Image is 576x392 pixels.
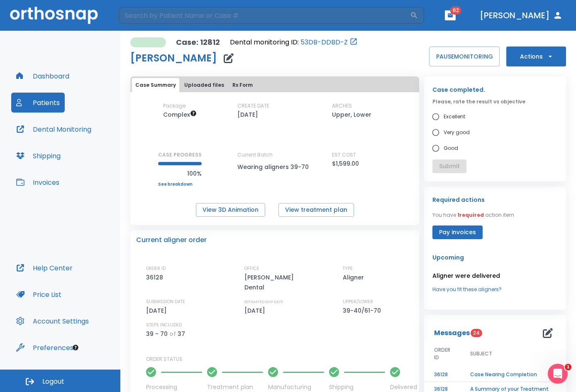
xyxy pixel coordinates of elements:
[11,172,64,192] button: Invoices
[237,102,269,110] p: CREATE DATE
[72,344,79,351] div: Tooltip anchor
[432,211,514,219] p: You have action item
[343,265,353,272] p: TYPE
[181,78,227,92] button: Uploaded files
[146,321,182,329] p: STEPS INCLUDED
[119,7,410,24] input: Search by Patient Name or Case #
[470,350,492,358] span: SUBJECT
[332,102,352,110] p: ARCHES
[244,272,315,292] p: [PERSON_NAME] Dental
[132,78,417,92] div: tabs
[244,265,259,272] p: OFFICE
[158,169,202,179] p: 100%
[163,110,197,119] span: Up to 50 Steps (100 aligners)
[429,47,500,66] button: PAUSEMONITORING
[244,306,268,316] p: [DATE]
[132,78,179,92] button: Case Summary
[444,127,470,137] span: Very good
[278,203,354,217] button: View treatment plan
[432,286,558,293] a: Have you fit these aligners?
[230,37,358,47] div: Open patient in dental monitoring portal
[11,119,96,139] button: Dental Monitoring
[42,377,64,386] span: Logout
[343,272,367,282] p: Aligner
[268,383,324,392] p: Manufacturing
[244,298,283,306] p: ESTIMATED SHIP DATE
[11,311,94,331] button: Account Settings
[444,143,458,153] span: Good
[432,85,558,95] p: Case completed.
[471,329,482,337] span: 24
[130,53,217,63] h1: [PERSON_NAME]
[11,338,78,358] button: Preferences
[237,151,312,159] p: Current Batch
[11,284,66,304] button: Price List
[10,7,98,24] img: Orthosnap
[565,364,571,370] span: 1
[432,252,558,262] p: Upcoming
[11,258,78,278] button: Help Center
[146,298,185,306] p: SUBMISSION DATE
[432,271,558,281] p: Aligner were delivered
[207,383,263,392] p: Treatment plan
[196,203,265,217] button: View 3D Animation
[332,110,371,120] p: Upper, Lower
[432,98,558,105] p: Please, rate the result vs objective
[11,146,66,166] button: Shipping
[169,329,176,339] p: of
[343,306,384,316] p: 39-40/61-70
[146,355,413,363] p: ORDER STATUS
[163,102,185,110] p: Package
[444,112,465,122] span: Excellent
[237,162,312,172] p: Wearing aligners 39-70
[158,182,202,187] a: See breakdown
[146,272,166,282] p: 36128
[332,159,359,169] p: $1,599.00
[146,265,166,272] p: ORDER ID
[136,235,207,245] p: Current aligner order
[332,151,356,159] p: EST COST
[329,383,385,392] p: Shipping
[434,328,470,338] p: Messages
[178,329,185,339] p: 37
[424,367,460,382] td: 36128
[11,66,74,86] button: Dashboard
[432,195,485,205] p: Required actions
[390,383,417,392] p: Delivered
[11,93,65,113] button: Patients
[457,211,484,218] span: 1 required
[343,298,373,306] p: UPPER/LOWER
[476,8,566,23] button: [PERSON_NAME]
[432,225,483,239] button: Pay invoices
[146,306,170,316] p: [DATE]
[237,110,258,120] p: [DATE]
[450,6,461,15] span: 62
[229,78,256,92] button: Rx Form
[146,383,202,392] p: Processing
[460,367,564,382] td: Case Nearing Completion
[434,346,450,361] span: ORDER ID
[548,364,568,384] iframe: Intercom live chat
[230,37,299,47] p: Dental monitoring ID:
[176,37,220,47] p: Case: 12812
[158,151,202,159] p: CASE PROGRESS
[146,329,168,339] p: 39 - 70
[506,47,566,66] button: Actions
[300,37,348,47] a: 53DB-DDBD-Z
